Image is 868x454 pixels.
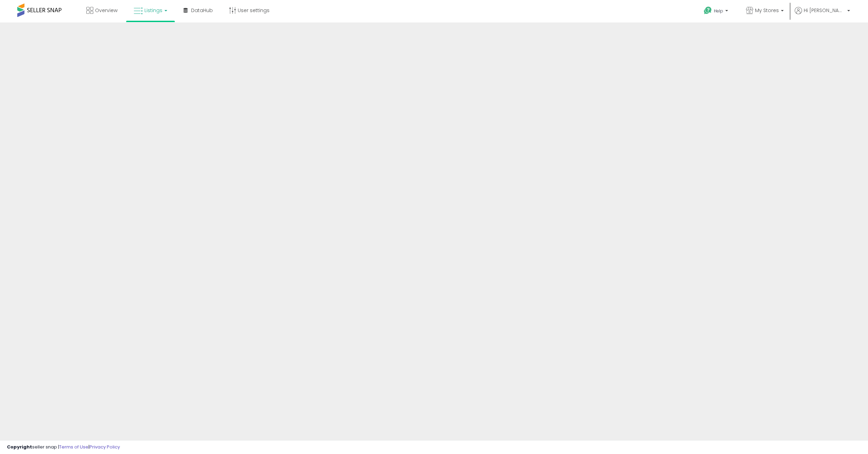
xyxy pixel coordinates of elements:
[144,7,162,14] span: Listings
[804,7,845,14] span: Hi [PERSON_NAME]
[95,7,117,14] span: Overview
[755,7,779,14] span: My Stores
[795,7,850,22] a: Hi [PERSON_NAME]
[714,8,723,14] span: Help
[704,6,712,15] i: Get Help
[191,7,213,14] span: DataHub
[698,1,735,22] a: Help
